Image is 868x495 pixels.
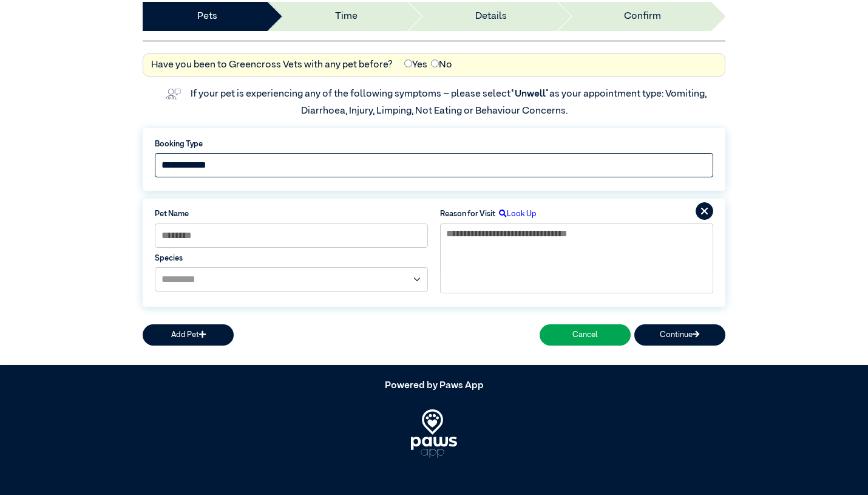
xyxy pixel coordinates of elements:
[155,138,713,150] label: Booking Type
[143,380,725,392] h5: Powered by Paws App
[634,324,725,346] button: Continue
[404,58,427,72] label: Yes
[431,58,452,72] label: No
[191,89,708,116] label: If your pet is experiencing any of the following symptoms – please select as your appointment typ...
[151,58,393,72] label: Have you been to Greencross Vets with any pet before?
[510,89,549,99] span: “Unwell”
[404,60,412,67] input: Yes
[431,60,439,67] input: No
[143,324,234,346] button: Add Pet
[197,9,217,24] a: Pets
[540,324,631,346] button: Cancel
[155,253,428,264] label: Species
[440,208,495,220] label: Reason for Visit
[155,208,428,220] label: Pet Name
[411,409,458,458] img: PawsApp
[495,208,537,220] label: Look Up
[161,84,185,104] img: vet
